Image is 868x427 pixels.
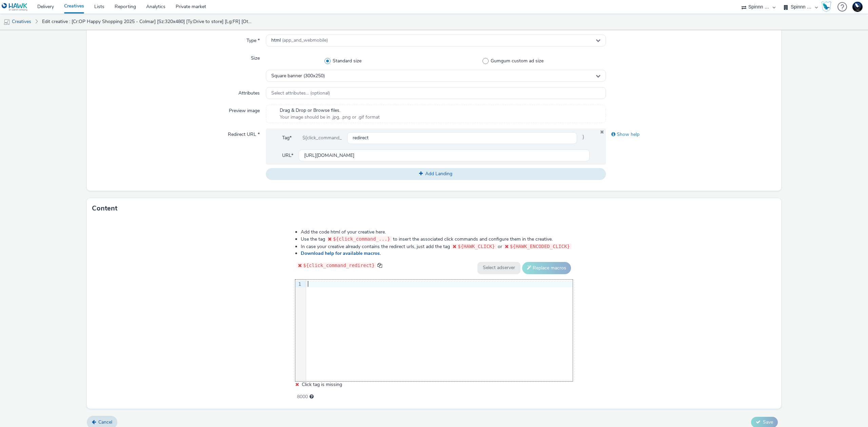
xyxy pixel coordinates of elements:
[303,263,375,268] span: ${click_command_redirect}
[3,19,10,25] img: mobile
[458,244,495,249] span: ${HAWK_CLICK}
[821,1,831,12] img: Hawk Academy
[333,58,361,64] span: Standard size
[852,2,863,12] img: Support Hawk
[39,14,256,30] a: Edit creative : [Cr:OP Happy Shopping 2025 - Colmar] [Sz:320x480] [Ty:Drive to store] [Lg:FR] [Ot...
[280,107,380,114] span: Drag & Drop or Browse files.
[92,203,117,213] h3: Content
[280,114,380,121] span: Your image should be in .jpg, .png or .gif format
[577,132,590,144] span: }
[297,132,347,144] div: ${click_command_
[522,262,571,274] button: Replace macros
[377,263,382,268] span: copy to clipboard
[266,168,606,180] button: Add Landing
[606,128,776,141] div: Show help
[510,244,570,249] span: ${HAWK_ENCODED_CLICK}
[301,236,573,243] li: Use the tag to insert the associated click commands and configure them in the creative.
[425,170,452,177] span: Add Landing
[225,128,262,138] label: Redirect URL *
[295,281,302,288] div: 1
[302,381,342,388] span: Click tag is missing
[301,229,573,236] li: Add the code html of your creative here.
[299,149,590,161] input: url...
[98,419,112,425] span: Cancel
[282,37,328,43] span: (app_and_webmobile)
[301,243,573,250] li: In case your creative already contains the redirect urls, just add the tag or
[310,393,314,400] div: Maximum recommended length: 3000 characters.
[271,38,328,43] span: html
[226,105,262,114] label: Preview image
[244,35,262,44] label: Type *
[491,58,544,64] span: Gumgum custom ad size
[763,419,773,425] span: Save
[271,73,325,79] span: Square banner (300x250)
[297,393,308,400] span: 8000
[333,236,390,242] span: ${click_command_...}
[236,87,262,97] label: Attributes
[248,52,262,62] label: Size
[821,1,834,12] a: Hawk Academy
[2,3,28,11] img: undefined Logo
[301,250,383,257] a: Download help for available macros.
[271,90,330,96] span: Select attributes... (optional)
